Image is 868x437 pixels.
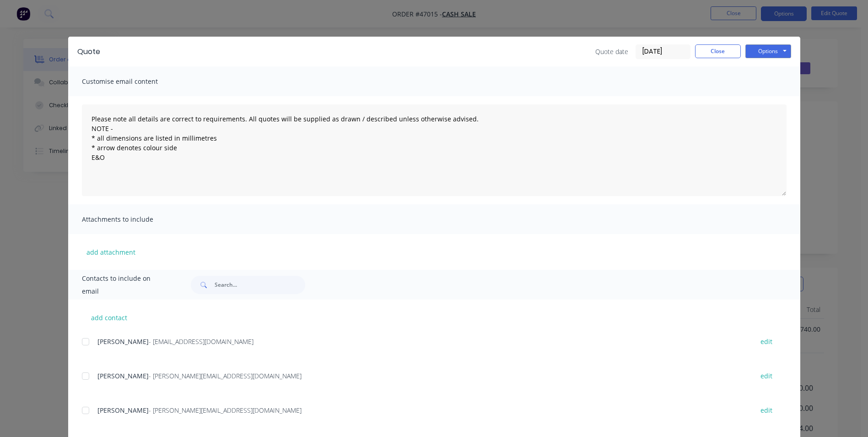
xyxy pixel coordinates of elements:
[82,311,137,324] button: add contact
[745,44,791,58] button: Options
[82,75,183,88] span: Customise email content
[82,104,787,196] textarea: Please note all details are correct to requirements. All quotes will be supplied as drawn / descr...
[215,276,305,294] input: Search...
[82,213,183,226] span: Attachments to include
[755,335,778,348] button: edit
[97,406,149,415] span: [PERSON_NAME]
[595,47,628,56] span: Quote date
[97,337,149,346] span: [PERSON_NAME]
[149,406,302,415] span: - [PERSON_NAME][EMAIL_ADDRESS][DOMAIN_NAME]
[755,370,778,382] button: edit
[77,46,100,57] div: Quote
[149,337,253,346] span: - [EMAIL_ADDRESS][DOMAIN_NAME]
[695,44,741,58] button: Close
[755,404,778,416] button: edit
[82,245,140,259] button: add attachment
[149,371,302,380] span: - [PERSON_NAME][EMAIL_ADDRESS][DOMAIN_NAME]
[82,272,168,298] span: Contacts to include on email
[97,371,149,380] span: [PERSON_NAME]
